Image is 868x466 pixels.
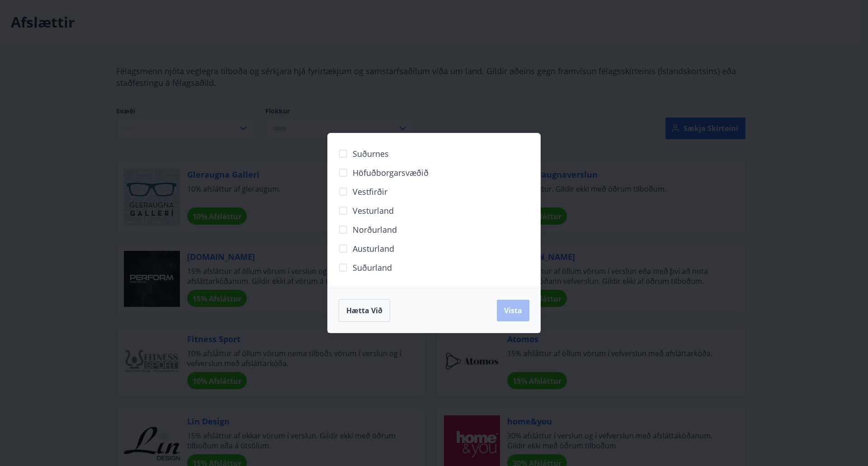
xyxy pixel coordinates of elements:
span: Höfuðborgarsvæðið [353,167,429,179]
span: Suðurnes [353,148,389,160]
span: Vesturland [353,205,394,217]
span: Hætta við [346,306,382,315]
span: Vestfirðir [353,186,387,198]
button: Hætta við [339,299,390,322]
span: Norðurland [353,224,397,235]
span: Austurland [353,243,394,254]
span: Suðurland [353,262,392,273]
